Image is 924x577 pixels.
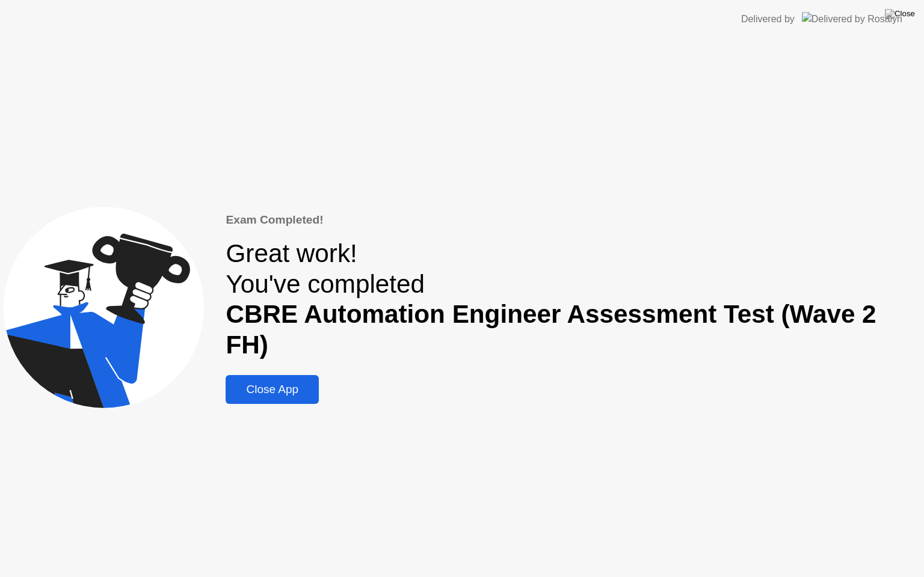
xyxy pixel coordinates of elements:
b: CBRE Automation Engineer Assessment Test (Wave 2 FH) [226,300,876,359]
img: Close [885,9,915,19]
div: Exam Completed! [226,212,920,229]
img: Delivered by Rosalyn [802,12,902,26]
div: Delivered by [741,12,795,26]
div: Close App [229,383,315,396]
div: Great work! You've completed [226,239,920,361]
button: Close App [226,375,319,404]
